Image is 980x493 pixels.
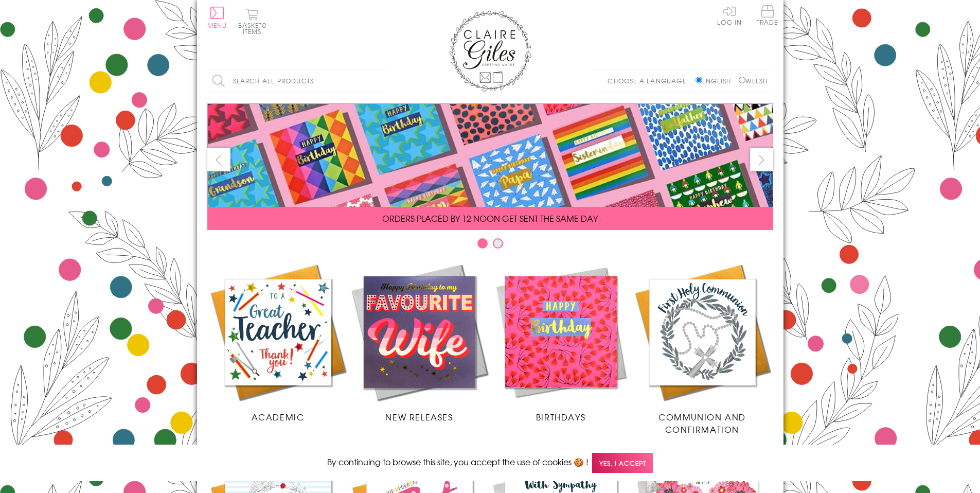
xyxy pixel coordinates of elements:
[349,261,490,423] a: New Releases
[739,76,768,85] label: Welsh
[608,76,693,85] p: Choose a language:
[377,69,387,93] input: Search
[252,411,305,423] span: Academic
[696,76,736,85] label: English
[739,77,745,83] input: Welsh
[536,411,585,423] span: Birthdays
[757,5,778,25] span: Trade
[477,238,488,249] button: Carousel Page 1 (Current Slide)
[490,261,632,423] a: Birthdays
[696,77,702,83] input: English
[207,238,773,254] div: Carousel Pagination
[207,261,349,423] a: Academic
[658,411,746,435] span: Communion and Confirmation
[592,453,653,473] span: Yes, I accept
[207,7,227,28] button: Menu
[382,212,598,224] span: ORDERS PLACED BY 12 NOON GET SENT THE SAME DAY
[207,148,230,171] button: prev
[493,238,503,249] button: Carousel Page 2
[243,21,266,36] span: 0 items
[207,69,387,93] input: Search all products
[449,10,531,92] img: Claire Giles Greetings Cards
[238,8,266,34] button: Basket0 items
[207,21,227,30] span: Menu
[632,261,773,435] a: Communion and Confirmation
[717,5,742,25] a: Log In
[757,5,778,27] a: Trade
[750,148,773,171] button: next
[385,411,453,423] span: New Releases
